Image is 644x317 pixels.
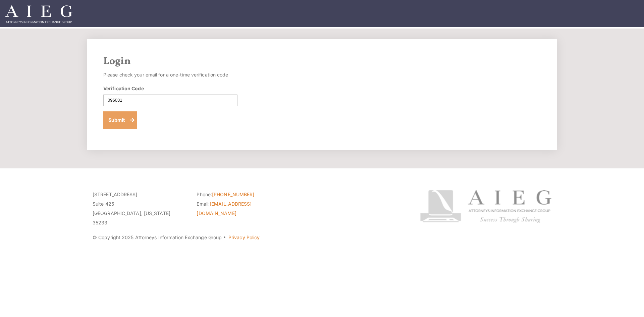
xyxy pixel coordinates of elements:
[228,234,260,240] a: Privacy Policy
[93,190,186,227] p: [STREET_ADDRESS] Suite 425 [GEOGRAPHIC_DATA], [US_STATE] 35233
[103,111,137,129] button: Submit
[420,190,551,223] img: Attorneys Information Exchange Group logo
[223,237,226,241] span: ·
[197,199,290,218] li: Email:
[5,5,72,23] img: Attorneys Information Exchange Group
[197,190,290,199] li: Phone:
[103,85,144,92] label: Verification Code
[212,192,254,197] a: [PHONE_NUMBER]
[103,70,237,80] p: Please check your email for a one-time verification code
[93,233,395,242] p: © Copyright 2025 Attorneys Information Exchange Group
[103,55,541,67] h2: Login
[197,201,252,216] a: [EMAIL_ADDRESS][DOMAIN_NAME]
